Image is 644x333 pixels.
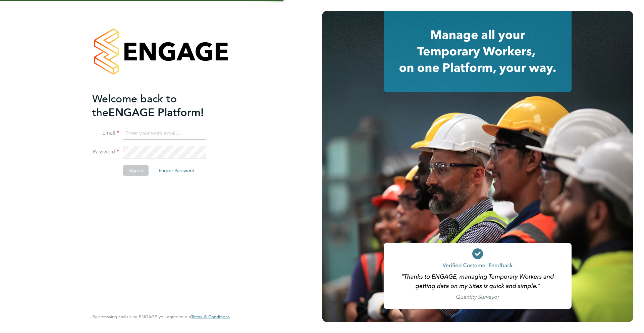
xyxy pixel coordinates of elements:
[123,165,149,176] button: Sign In
[191,314,230,320] span: Terms & Conditions
[123,128,206,140] input: Enter your work email...
[191,314,230,320] a: Terms & Conditions
[92,148,119,155] label: Password
[92,92,177,119] span: Welcome back to the
[92,130,119,137] label: Email
[92,92,223,120] h2: ENGAGE Platform!
[92,314,230,320] span: By accessing and using ENGAGE you agree to our
[153,165,200,176] button: Forgot Password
